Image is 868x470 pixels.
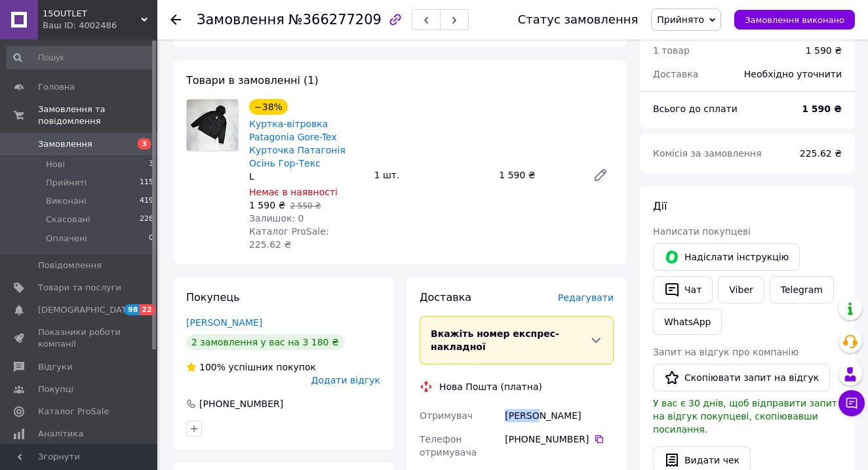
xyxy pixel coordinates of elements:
[718,276,764,304] a: Viber
[186,361,316,374] div: успішних покупок
[249,99,288,115] div: −38%
[653,45,690,56] span: 1 товар
[420,434,477,458] span: Телефон отримувача
[653,148,762,159] span: Комісія за замовлення
[249,187,338,197] span: Немає в наявності
[653,276,713,304] button: Чат
[38,428,83,440] span: Аналітика
[140,195,153,207] span: 419
[198,397,285,410] div: [PHONE_NUMBER]
[653,309,722,335] a: WhatsApp
[249,213,304,224] span: Залишок: 0
[587,162,614,188] a: Редагувати
[420,291,471,304] span: Доставка
[653,226,751,237] span: Написати покупцеві
[288,12,382,28] span: №366277209
[494,166,582,184] div: 1 590 ₴
[736,60,850,88] div: Необхідно уточнити
[186,334,344,350] div: 2 замовлення у вас на 3 180 ₴
[186,291,240,304] span: Покупець
[46,159,65,170] span: Нові
[420,410,473,421] span: Отримувач
[43,8,141,20] span: 15OUTLET
[38,104,157,127] span: Замовлення та повідомлення
[802,104,842,114] b: 1 590 ₴
[838,390,865,416] button: Чат з покупцем
[140,304,155,315] span: 22
[38,406,109,418] span: Каталог ProSale
[38,138,92,150] span: Замовлення
[369,166,494,184] div: 1 шт.
[197,12,285,28] span: Замовлення
[653,347,799,357] span: Запит на відгук про компанію
[46,195,87,207] span: Виконані
[46,233,87,245] span: Оплачені
[187,100,238,151] img: Куртка-вітровка Patagonia Gore-Tex Курточка Патагонія Осінь Гор-Текс
[806,44,842,57] div: 1 590 ₴
[46,177,87,189] span: Прийняті
[653,104,738,114] span: Всього до сплати
[431,328,559,352] span: Вкажіть номер експрес-накладної
[38,383,73,395] span: Покупці
[38,260,102,271] span: Повідомлення
[149,159,153,170] span: 3
[653,200,667,212] span: Дії
[653,69,698,79] span: Доставка
[140,177,153,189] span: 115
[734,10,855,29] button: Замовлення виконано
[505,433,614,446] div: [PHONE_NUMBER]
[745,15,844,25] span: Замовлення виконано
[249,119,345,168] a: Куртка-вітровка Patagonia Gore-Tex Курточка Патагонія Осінь Гор-Текс
[558,292,614,303] span: Редагувати
[770,276,834,304] a: Telegram
[138,138,151,149] span: 3
[518,13,639,26] div: Статус замовлення
[249,226,328,250] span: Каталог ProSale: 225.62 ₴
[186,74,319,87] span: Товари в замовленні (1)
[38,326,121,350] span: Показники роботи компанії
[149,233,153,245] span: 0
[653,364,830,391] button: Скопіювати запит на відгук
[38,361,72,373] span: Відгуки
[199,362,226,372] span: 100%
[249,200,285,210] span: 1 590 ₴
[186,317,262,328] a: [PERSON_NAME]
[657,14,704,25] span: Прийнято
[125,304,140,315] span: 98
[249,170,364,183] div: L
[38,282,121,294] span: Товари та послуги
[140,214,153,225] span: 228
[653,398,837,435] span: У вас є 30 днів, щоб відправити запит на відгук покупцеві, скопіювавши посилання.
[7,46,155,69] input: Пошук
[800,148,842,159] span: 225.62 ₴
[43,20,157,31] div: Ваш ID: 4002486
[170,13,181,26] div: Повернутися назад
[436,380,545,393] div: Нова Пошта (платна)
[46,214,90,225] span: Скасовані
[290,201,321,210] span: 2 550 ₴
[502,404,616,427] div: [PERSON_NAME]
[38,81,75,93] span: Головна
[653,243,800,271] button: Надіслати інструкцію
[38,304,135,316] span: [DEMOGRAPHIC_DATA]
[311,375,380,385] span: Додати відгук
